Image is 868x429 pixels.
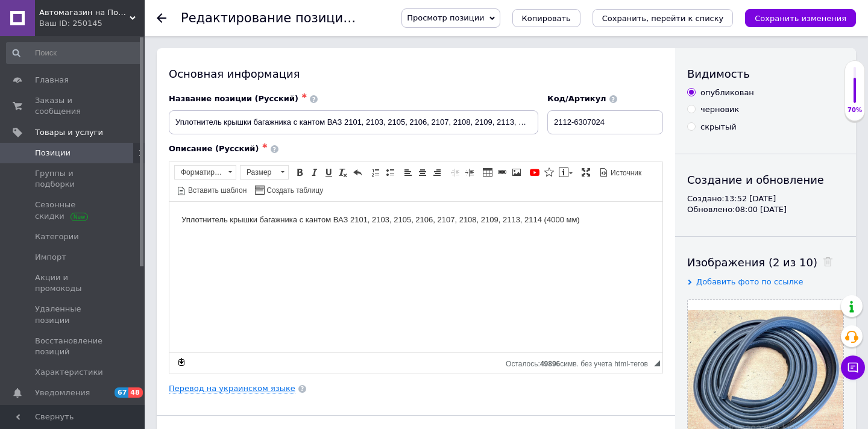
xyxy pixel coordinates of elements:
a: По левому краю [401,166,415,179]
span: Просмотр позиции [407,13,484,22]
span: Импорт [35,252,66,263]
a: Полужирный (⌘+B) [293,166,306,179]
span: Удаленные позиции [35,304,112,325]
div: Вернуться назад [157,13,166,23]
span: Акции и промокоды [35,272,112,294]
span: Размер [241,166,277,179]
div: 70% [845,106,864,114]
a: Отменить (⌘+Z) [351,166,364,179]
div: Основная информация [169,66,663,81]
span: Заказы и сообщения [35,95,112,117]
a: Форматирование [174,165,236,180]
a: Уменьшить отступ [448,166,462,179]
a: Увеличить отступ [463,166,476,179]
div: Ваш ID: 250145 [39,18,145,29]
a: Изображение [510,166,523,179]
a: Создать таблицу [253,183,325,196]
i: Сохранить изменения [755,14,846,23]
span: Добавить фото по ссылке [696,277,804,286]
button: Сохранить, перейти к списку [593,9,734,27]
span: 48 [128,387,142,398]
a: Перевод на украинском языке [169,384,295,393]
a: Добавить видео с YouTube [528,166,541,179]
span: Позиции [35,148,71,158]
a: Убрать форматирование [336,166,350,179]
a: Вставить сообщение [557,166,574,179]
div: черновик [700,104,739,115]
span: Перетащите для изменения размера [654,360,660,366]
span: Описание (Русский) [169,144,259,153]
span: Товары и услуги [35,127,103,138]
a: Курсив (⌘+I) [307,166,321,179]
div: скрытый [700,122,737,133]
span: Категории [35,231,79,242]
span: Форматирование [175,166,224,179]
span: Сезонные скидки [35,199,112,221]
span: Вставить шаблон [186,186,247,196]
a: Источник [597,166,643,179]
span: Уведомления [35,387,90,398]
span: Главная [35,75,69,86]
a: Вставить шаблон [175,183,248,196]
input: Например, H&M женское платье зеленое 38 размер вечернее макси с блестками [169,110,538,134]
div: опубликован [700,87,754,98]
div: Создано: 13:52 [DATE] [687,193,844,204]
div: Подсчет символов [506,357,654,368]
iframe: Визуальный текстовый редактор, 08CA906F-B24B-4BBB-A0C3-5A272515161D [169,202,662,352]
a: Вставить иконку [542,166,556,179]
a: Таблица [481,166,494,179]
span: Код/Артикул [547,94,606,103]
div: Видимость [687,66,844,81]
span: Автомагазин на Позняках [39,7,130,18]
div: Обновлено: 08:00 [DATE] [687,204,844,215]
i: Сохранить, перейти к списку [602,14,724,23]
span: Восстановление позиций [35,336,112,357]
span: ✱ [262,142,267,150]
input: Поиск [6,42,142,64]
button: Сохранить изменения [745,9,856,27]
span: Характеристики [35,367,103,378]
span: Название позиции (Русский) [169,94,298,103]
span: Источник [609,168,641,178]
span: Группы и подборки [35,168,112,190]
a: Размер [240,165,289,180]
a: По центру [416,166,429,179]
a: Развернуть [579,166,593,179]
span: 49896 [540,360,560,368]
a: Вставить / удалить нумерованный список [369,166,382,179]
a: По правому краю [430,166,444,179]
div: Создание и обновление [687,172,844,187]
div: Изображения (2 из 10) [687,255,844,270]
span: ✱ [301,92,307,100]
div: 70% Качество заполнения [844,60,865,121]
span: Создать таблицу [265,186,323,196]
button: Чат с покупателем [841,355,865,380]
button: Копировать [512,9,580,27]
a: Подчеркнутый (⌘+U) [322,166,335,179]
a: Сделать резервную копию сейчас [175,355,188,369]
a: Вставить / удалить маркированный список [383,166,397,179]
span: 67 [115,387,128,398]
a: Вставить/Редактировать ссылку (⌘+L) [495,166,509,179]
span: Копировать [522,14,571,23]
